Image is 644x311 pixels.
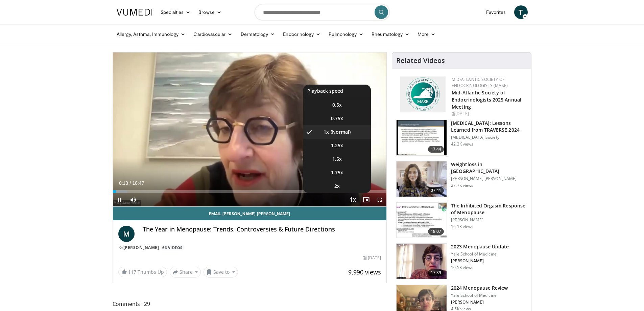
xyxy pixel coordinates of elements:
[113,207,387,220] a: Email [PERSON_NAME] [PERSON_NAME]
[237,27,279,41] a: Dermatology
[452,111,526,117] div: [DATE]
[397,161,447,197] img: 9983fed1-7565-45be-8934-aef1103ce6e2.150x105_q85_crop-smart_upscale.jpg
[143,226,381,233] h4: The Year in Menopause: Trends, Controversies & Future Directions
[451,265,473,270] p: 10.5K views
[451,176,527,181] p: [PERSON_NAME] [PERSON_NAME]
[113,190,387,193] div: Progress Bar
[194,5,225,19] a: Browse
[451,183,473,188] p: 27.7K views
[397,244,447,279] img: 1b7e2ecf-010f-4a61-8cdc-5c411c26c8d3.150x105_q85_crop-smart_upscale.jpg
[428,187,444,194] span: 07:41
[451,299,508,305] p: [PERSON_NAME]
[279,27,325,41] a: Endocrinology
[119,180,128,186] span: 0:13
[451,120,527,133] h3: [MEDICAL_DATA]: Lessons Learned from TRAVERSE 2024
[363,255,381,261] div: [DATE]
[396,243,527,279] a: 17:39 2023 Menopause Update Yale School of Medicine [PERSON_NAME] 10.5K views
[451,141,473,147] p: 42.3K views
[396,120,527,156] a: 17:44 [MEDICAL_DATA]: Lessons Learned from TRAVERSE 2024 [MEDICAL_DATA] Society 42.3K views
[332,102,342,108] span: 0.5x
[334,183,340,190] span: 2x
[118,267,167,277] a: 117 Thumbs Up
[160,245,185,250] a: 66 Videos
[324,129,329,135] span: 1x
[428,269,444,276] span: 17:39
[452,89,521,110] a: Mid-Atlantic Society of Endocrinologists 2025 Annual Meeting
[331,115,343,122] span: 0.75x
[123,245,159,250] a: [PERSON_NAME]
[118,245,381,251] div: By
[204,267,238,277] button: Save to
[113,299,387,308] span: Comments 29
[451,202,527,216] h3: The Inhibited Orgasm Response of Menopause
[113,27,190,41] a: Allergy, Asthma, Immunology
[331,169,343,176] span: 1.75x
[325,27,367,41] a: Pulmonology
[482,5,510,19] a: Favorites
[128,269,136,275] span: 117
[400,76,446,112] img: f382488c-070d-4809-84b7-f09b370f5972.png.150x105_q85_autocrop_double_scale_upscale_version-0.2.png
[396,57,445,65] h4: Related Videos
[359,193,373,206] button: Enable picture-in-picture mode
[428,228,444,235] span: 18:07
[396,202,527,238] a: 18:07 The Inhibited Orgasm Response of Menopause [PERSON_NAME] 16.1K views
[396,161,527,197] a: 07:41 Weightloss in [GEOGRAPHIC_DATA] [PERSON_NAME] [PERSON_NAME] 27.7K views
[451,243,509,250] h3: 2023 Menopause Update
[397,120,447,155] img: 1317c62a-2f0d-4360-bee0-b1bff80fed3c.150x105_q85_crop-smart_upscale.jpg
[170,267,201,277] button: Share
[367,27,413,41] a: Rheumatology
[451,161,527,175] h3: Weightloss in [GEOGRAPHIC_DATA]
[451,251,509,257] p: Yale School of Medicine
[126,193,140,206] button: Mute
[255,4,390,20] input: Search topics, interventions
[452,76,508,88] a: Mid-Atlantic Society of Endocrinologists (MASE)
[118,226,135,242] a: M
[130,180,131,186] span: /
[413,27,439,41] a: More
[451,293,508,298] p: Yale School of Medicine
[331,142,343,149] span: 1.25x
[373,193,386,206] button: Fullscreen
[397,203,447,238] img: 283c0f17-5e2d-42ba-a87c-168d447cdba4.150x105_q85_crop-smart_upscale.jpg
[348,268,381,276] span: 9,990 views
[132,180,144,186] span: 18:47
[332,156,342,162] span: 1.5x
[514,5,528,19] a: T
[451,224,473,229] p: 16.1K views
[451,217,527,223] p: [PERSON_NAME]
[113,52,387,207] video-js: Video Player
[451,135,527,140] p: [MEDICAL_DATA] Society
[451,258,509,264] p: [PERSON_NAME]
[157,5,195,19] a: Specialties
[189,27,236,41] a: Cardiovascular
[451,285,508,291] h3: 2024 Menopause Review
[428,146,444,153] span: 17:44
[113,193,126,206] button: Pause
[117,9,152,16] img: VuMedi Logo
[346,193,359,206] button: Playback Rate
